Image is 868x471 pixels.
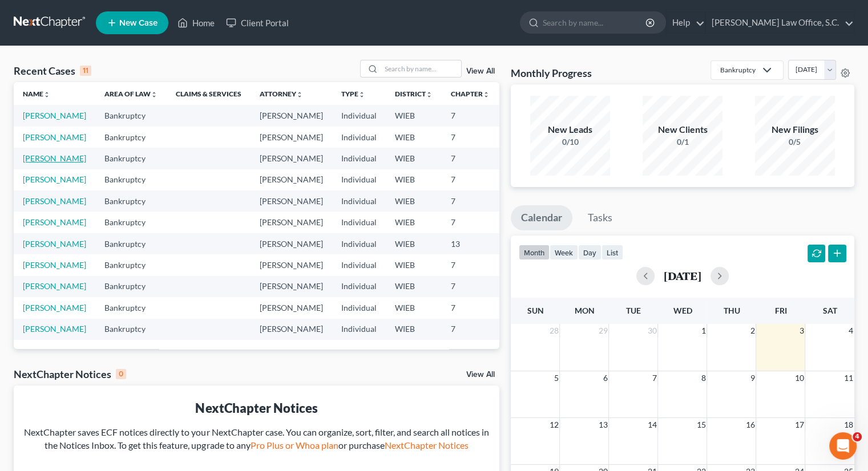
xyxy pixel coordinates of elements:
div: 0/10 [530,136,610,148]
a: Attorneyunfold_more [260,90,303,98]
td: 13 [442,233,499,254]
a: Help [667,13,705,33]
div: New Clients [643,123,722,136]
a: Calendar [511,205,572,230]
td: Bankruptcy [95,105,167,126]
td: 24-23177 [499,254,554,275]
td: Bankruptcy [95,127,167,148]
td: 24-23733 [499,319,554,340]
td: [PERSON_NAME] [251,148,332,169]
a: Nameunfold_more [23,90,50,98]
td: Bankruptcy [95,276,167,297]
i: unfold_more [426,91,433,98]
td: 7 [442,276,499,297]
td: [PERSON_NAME] [251,212,332,233]
td: 24-26791 [499,212,554,233]
a: Chapterunfold_more [451,90,490,98]
span: 30 [646,324,657,338]
span: 5 [552,371,559,385]
span: 16 [744,418,756,432]
span: 4 [853,432,862,441]
td: [PERSON_NAME] [251,127,332,148]
div: 0/1 [643,136,722,148]
span: 1 [700,324,706,338]
td: 7 [442,105,499,126]
td: [PERSON_NAME] [251,319,332,340]
a: Home [172,13,220,33]
td: Bankruptcy [95,212,167,233]
span: 28 [548,324,559,338]
td: 23-24019 [499,297,554,318]
i: unfold_more [358,91,365,98]
td: [PERSON_NAME] [251,190,332,212]
td: Individual [332,233,386,254]
td: [PERSON_NAME] [251,105,332,126]
a: [PERSON_NAME] [23,153,86,163]
a: [PERSON_NAME] [23,260,86,270]
div: 11 [80,66,91,76]
span: Wed [673,306,692,315]
span: 3 [798,324,805,338]
td: [PERSON_NAME] [251,169,332,190]
i: unfold_more [296,91,303,98]
td: WIEB [386,127,442,148]
div: New Leads [530,123,610,136]
span: 2 [749,324,756,338]
a: [PERSON_NAME] [23,111,86,120]
td: Bankruptcy [95,233,167,254]
td: Bankruptcy [95,297,167,318]
span: Sun [527,306,543,315]
td: WIEB [386,297,442,318]
td: Bankruptcy [95,148,167,169]
td: Individual [332,169,386,190]
td: WIEB [386,105,442,126]
a: [PERSON_NAME] [23,281,86,291]
span: 6 [601,371,608,385]
input: Search by name... [543,12,647,33]
td: 7 [442,297,499,318]
a: NextChapter Notices [384,440,468,450]
span: 13 [597,418,608,432]
span: 17 [793,418,805,432]
td: [PERSON_NAME] [251,276,332,297]
a: [PERSON_NAME] [23,132,86,142]
span: Sat [822,306,837,315]
button: list [601,245,623,260]
a: [PERSON_NAME] Law Office, S.C. [706,13,854,33]
td: WIEB [386,254,442,275]
a: [PERSON_NAME] [23,174,86,184]
a: [PERSON_NAME] [23,239,86,249]
td: 7 [442,169,499,190]
span: 15 [695,418,706,432]
h2: [DATE] [664,270,701,282]
td: 24-22721 [499,276,554,297]
td: Bankruptcy [95,169,167,190]
i: unfold_more [43,91,50,98]
td: [PERSON_NAME] [251,297,332,318]
span: 18 [843,418,854,432]
iframe: Intercom live chat [829,432,857,460]
span: Thu [723,306,740,315]
a: Pro Plus or Whoa plan [250,440,338,450]
a: [PERSON_NAME] [23,217,86,227]
td: WIEB [386,233,442,254]
div: New Filings [755,123,835,136]
td: Individual [332,105,386,126]
span: 8 [700,371,706,385]
i: unfold_more [151,91,158,98]
td: Individual [332,212,386,233]
a: View All [466,371,495,379]
a: Typeunfold_more [341,90,365,98]
button: week [550,245,578,260]
td: Individual [332,297,386,318]
a: Districtunfold_more [395,90,433,98]
span: 4 [847,324,854,338]
td: 7 [442,212,499,233]
td: Individual [332,276,386,297]
td: Bankruptcy [95,254,167,275]
td: Bankruptcy [95,319,167,340]
td: 7 [442,148,499,169]
span: 12 [548,418,559,432]
td: WIEB [386,276,442,297]
button: month [519,245,550,260]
